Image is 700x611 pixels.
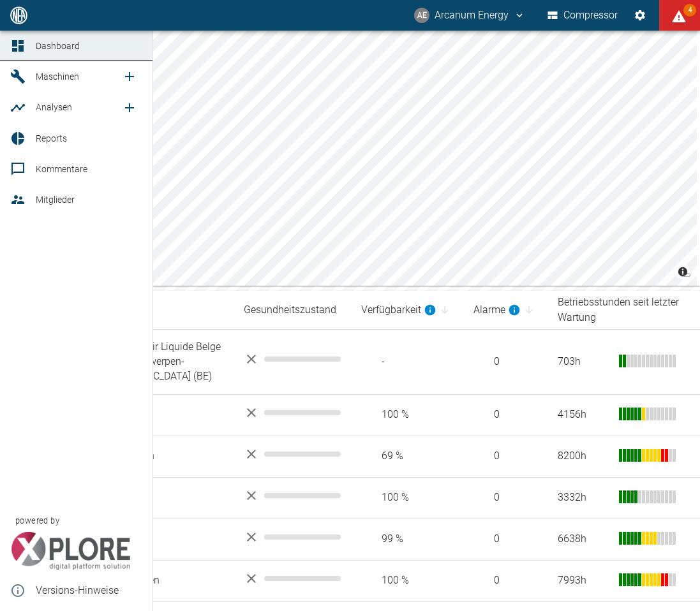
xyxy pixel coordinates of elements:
span: 0 [473,573,537,588]
span: Dashboard [36,41,80,51]
span: 0 [473,490,537,505]
div: 3332 h [558,490,609,505]
div: No data [244,405,341,420]
span: 0 [473,449,537,464]
div: No data [244,488,341,503]
div: 703 h [558,355,609,369]
div: No data [244,351,341,367]
span: Mitglieder [36,195,75,205]
div: No data [244,571,341,586]
div: No data [244,446,341,462]
td: Forchheim [85,477,234,519]
div: 4156 h [558,408,609,422]
canvas: Map [36,31,697,286]
td: Jürgenshagen [85,560,234,601]
td: Altena [85,394,234,436]
span: 100 % [361,490,453,505]
button: arcanum@neaxplore.com [412,4,527,27]
span: 0 [473,408,537,422]
span: 99 % [361,532,453,547]
span: powered by [15,515,59,527]
span: Versions-Hinweise [36,583,142,598]
div: berechnet für die letzten 7 Tage [361,302,436,318]
span: - [361,355,453,369]
span: 0 [473,532,537,547]
a: new /machines [117,64,142,89]
span: 69 % [361,449,453,464]
div: AE [414,8,429,23]
img: Xplore Logo [10,532,131,570]
div: berechnet für die letzten 7 Tage [473,302,521,318]
td: Bruchhausen [85,436,234,477]
button: Compressor [545,4,621,27]
span: Maschinen [36,71,79,82]
button: Einstellungen [629,4,652,27]
div: 7993 h [558,573,609,588]
div: 8200 h [558,449,609,464]
span: Analysen [36,102,72,112]
th: Betriebsstunden seit letzter Wartung [547,291,700,330]
td: Heygendorf [85,519,234,560]
span: Kommentare [36,164,87,174]
span: 100 % [361,573,453,588]
span: 4 [683,4,696,17]
div: No data [244,529,341,545]
th: Gesundheitszustand [234,291,351,330]
img: logo [9,6,29,24]
span: Reports [36,133,67,144]
span: 0 [473,355,537,369]
a: new /analyses/list/0 [117,95,142,121]
td: 13.0007/2_Air Liquide Belge SA - NV_Antwerpen-[GEOGRAPHIC_DATA] (BE) [85,330,234,395]
span: 100 % [361,408,453,422]
div: 6638 h [558,532,609,547]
